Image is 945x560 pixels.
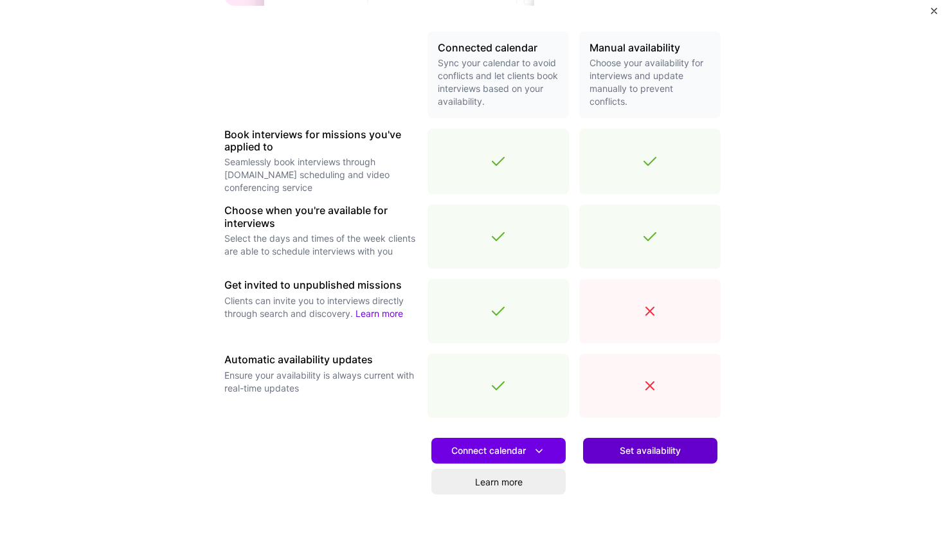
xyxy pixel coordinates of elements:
[224,232,417,258] p: Select the days and times of the week clients are able to schedule interviews with you
[224,129,417,153] h3: Book interviews for missions you've applied to
[438,42,559,54] h3: Connected calendar
[451,444,546,458] span: Connect calendar
[431,438,566,464] button: Connect calendar
[224,204,417,229] h3: Choose when you're available for interviews
[224,369,417,395] p: Ensure your availability is always current with real-time updates
[438,57,559,108] p: Sync your calendar to avoid conflicts and let clients book interviews based on your availability.
[532,444,546,458] i: icon DownArrowWhite
[431,469,566,494] a: Learn more
[224,294,417,320] p: Clients can invite you to interviews directly through search and discovery.
[355,308,403,319] a: Learn more
[931,8,937,21] button: Close
[224,279,417,291] h3: Get invited to unpublished missions
[620,444,681,457] span: Set availability
[583,438,717,464] button: Set availability
[589,57,710,108] p: Choose your availability for interviews and update manually to prevent conflicts.
[589,42,710,54] h3: Manual availability
[224,156,417,194] p: Seamlessly book interviews through [DOMAIN_NAME] scheduling and video conferencing service
[224,354,417,366] h3: Automatic availability updates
